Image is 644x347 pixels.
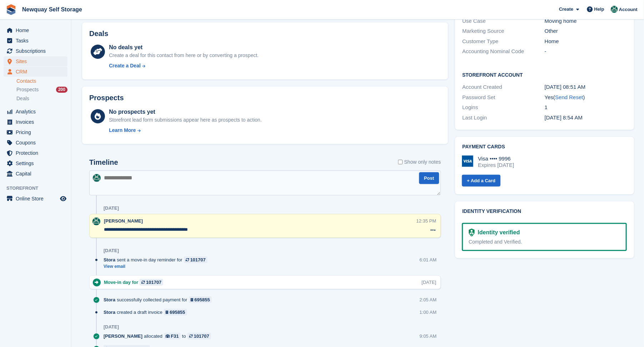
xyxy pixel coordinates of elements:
[545,114,583,121] time: 2025-08-15 07:54:55 UTC
[16,148,59,158] span: Protection
[398,158,403,166] input: Show only notes
[16,86,67,93] a: Prospects 200
[4,25,67,35] a: menu
[89,94,124,102] h2: Prospects
[4,67,67,77] a: menu
[4,36,67,46] a: menu
[16,169,59,179] span: Capital
[416,218,436,224] div: 12:35 PM
[104,296,115,303] span: Stora
[611,6,618,13] img: JON
[462,144,627,150] h2: Payment cards
[109,43,258,52] div: No deals yet
[462,93,545,102] div: Password Set
[4,158,67,168] a: menu
[16,25,59,35] span: Home
[545,27,627,35] div: Other
[478,162,514,168] div: Expires [DATE]
[6,4,16,15] img: stora-icon-8386f47178a22dfd0bd8f6a31ec36ba5ce8667c1dd55bd0f319d3a0aa187defe.svg
[462,27,545,35] div: Marketing Source
[419,333,437,340] div: 9:05 AM
[194,333,209,340] div: 101707
[104,256,115,263] span: Stora
[16,158,59,168] span: Settings
[16,95,29,102] span: Deals
[462,175,500,187] a: + Add a Card
[109,52,258,59] div: Create a deal for this contact from here or by converting a prospect.
[16,117,59,127] span: Invoices
[545,17,627,25] div: Moving home
[594,6,604,13] span: Help
[164,309,187,316] a: 695855
[19,4,85,15] a: Newquay Self Storage
[559,6,573,13] span: Create
[16,36,59,46] span: Tasks
[462,17,545,25] div: Use Case
[164,333,181,340] a: F31
[462,103,545,112] div: Logins
[104,256,211,263] div: sent a move-in day reminder for
[6,185,71,192] span: Storefront
[104,279,167,286] div: Move-in day for
[545,103,627,112] div: 1
[89,30,108,38] h2: Deals
[104,324,119,330] div: [DATE]
[419,172,439,184] button: Post
[104,333,142,340] span: [PERSON_NAME]
[619,6,638,13] span: Account
[140,279,163,286] a: 101707
[16,138,59,148] span: Coupons
[4,194,67,204] a: menu
[89,158,118,167] h2: Timeline
[92,218,100,225] img: JON
[16,194,59,204] span: Online Store
[109,116,262,124] div: Storefront lead form submissions appear here as prospects to action.
[16,107,59,117] span: Analytics
[545,37,627,46] div: Home
[4,46,67,56] a: menu
[419,309,437,316] div: 1:00 AM
[4,169,67,179] a: menu
[555,94,583,100] a: Send Reset
[545,47,627,56] div: -
[109,62,141,70] div: Create a Deal
[462,209,627,214] h2: Identity verification
[419,296,437,303] div: 2:05 AM
[4,56,67,66] a: menu
[16,86,39,93] span: Prospects
[462,114,545,122] div: Last Login
[190,256,206,263] div: 101707
[469,238,620,246] div: Completed and Verified.
[109,108,262,116] div: No prospects yet
[56,87,67,93] div: 200
[109,62,258,70] a: Create a Deal
[4,138,67,148] a: menu
[189,296,212,303] a: 695855
[104,309,191,316] div: created a draft invoice
[104,218,143,224] span: [PERSON_NAME]
[545,83,627,91] div: [DATE] 08:51 AM
[16,95,67,102] a: Deals
[462,37,545,46] div: Customer Type
[16,46,59,56] span: Subscriptions
[59,194,67,203] a: Preview store
[184,256,207,263] a: 101707
[4,117,67,127] a: menu
[171,333,179,340] div: F31
[16,78,67,85] a: Contacts
[16,67,59,77] span: CRM
[16,127,59,137] span: Pricing
[93,174,101,182] img: JON
[109,127,136,134] div: Learn More
[4,127,67,137] a: menu
[104,264,211,270] a: View email
[398,158,441,166] label: Show only notes
[104,296,215,303] div: successfully collected payment for
[146,279,161,286] div: 101707
[4,107,67,117] a: menu
[170,309,185,316] div: 695855
[462,47,545,56] div: Accounting Nominal Code
[419,256,437,263] div: 6:01 AM
[462,83,545,91] div: Account Created
[545,93,627,102] div: Yes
